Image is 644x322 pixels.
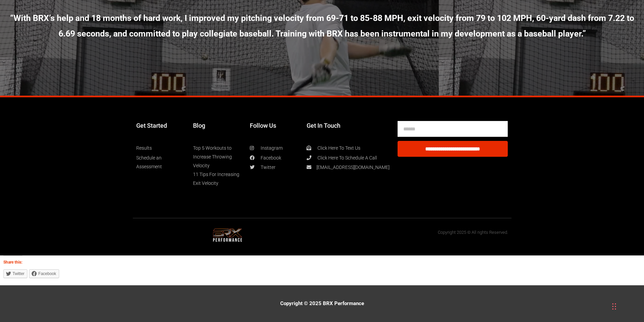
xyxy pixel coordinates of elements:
span: Twitter [256,163,276,172]
span: Facebook [38,271,56,276]
span: Copyright © 2025 BRX Performance [280,300,364,306]
a: Top 5 Workouts to Increase Throwing Velocity [193,144,243,170]
h4: Get In Touch [307,121,389,130]
div: Drag [612,296,616,317]
span: Click Here To Schedule A Call [312,153,377,162]
a: Click Here To Text Us [307,144,389,152]
iframe: Chat Widget [548,249,644,322]
span: Copyright 2025 © All rights Reserved. [438,230,508,235]
span: Twitter [13,271,24,276]
span: [EMAIL_ADDRESS][DOMAIN_NAME] [311,163,389,172]
a: Twitter [3,269,27,278]
a: 11 Tips For Increasing Exit Velocity [193,170,243,188]
span: Instagram [256,144,283,152]
a: Twitter [250,163,300,172]
a: Facebook [250,153,300,162]
a: Results [136,144,152,152]
img: BRX Performance [207,228,248,242]
h3: Share this: [3,255,22,265]
h4: Blog [193,121,243,137]
div: Navigation Menu [136,121,186,171]
a: Schedule an Assessment [136,153,186,171]
a: Instagram [250,144,300,152]
span: Click Here To Text Us [312,144,360,152]
a: Click Here To Schedule A Call [307,153,389,162]
strong: “With BRX’s help and 18 months of hard work, I improved my pitching velocity from 69-71 to 85-88 ... [10,13,634,39]
h4: Follow Us [250,121,300,137]
span: Facebook [256,153,281,162]
a: Facebook [29,269,59,278]
a: Get Started [136,121,186,130]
